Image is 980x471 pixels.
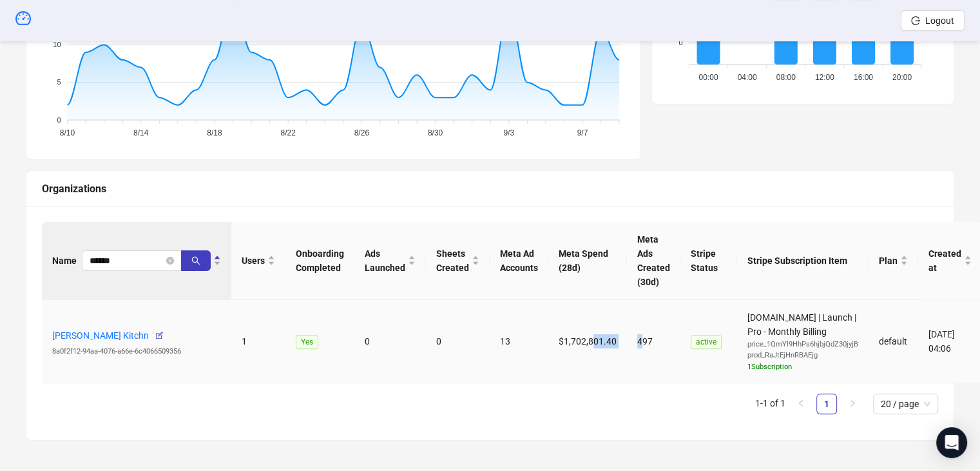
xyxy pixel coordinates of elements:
th: Stripe Status [680,222,737,300]
span: search [191,256,200,265]
div: price_1QmYl9HhPs6hjbjQdZ30jyjB [747,339,858,350]
span: Yes [296,335,318,349]
span: 20 / page [881,394,930,414]
span: Users [242,254,265,268]
div: prod_RaJtEjHnRBAEjg [747,350,858,361]
button: Logout [901,10,965,31]
div: 1 Subscription [747,361,858,373]
li: Next Page [842,394,863,414]
th: Sheets Created [426,222,490,300]
div: 8a0f2f12-94aa-4076-a66e-6c4066509356 [52,346,221,357]
span: active [691,335,722,349]
div: Open Intercom Messenger [936,427,967,458]
a: 1 [817,394,836,414]
th: Plan [869,222,918,300]
div: 13 [500,334,538,348]
tspan: 04:00 [738,73,757,82]
th: Meta Ad Accounts [490,222,548,300]
tspan: 9/7 [577,128,588,137]
td: 0 [354,300,426,384]
td: 0 [426,300,490,384]
td: default [869,300,918,384]
tspan: 16:00 [854,73,873,82]
li: Previous Page [791,394,811,414]
button: close-circle [166,257,174,265]
span: Ads Launched [365,246,405,275]
td: $1,702,801.40 [548,300,627,384]
li: 1-1 of 1 [755,394,785,414]
tspan: 8/14 [133,128,149,137]
th: Ads Launched [354,222,426,300]
div: 497 [637,334,670,348]
td: 1 [231,300,285,384]
span: Plan [879,254,898,268]
li: 1 [816,394,837,414]
th: Meta Ads Created (30d) [627,222,680,300]
tspan: 20:00 [892,73,912,82]
span: logout [911,16,920,25]
span: [DOMAIN_NAME] | Launch | Pro - Monthly Billing [747,312,858,373]
tspan: 12:00 [815,73,834,82]
div: Organizations [42,181,938,197]
span: left [797,399,805,407]
tspan: 9/3 [503,128,514,137]
tspan: 8/30 [428,128,443,137]
th: Meta Spend (28d) [548,222,627,300]
tspan: 8/26 [354,128,370,137]
tspan: 00:00 [699,73,718,82]
th: Stripe Subscription Item [737,222,869,300]
tspan: 5 [57,78,61,86]
tspan: 8/22 [280,128,296,137]
span: right [849,399,856,407]
button: right [842,394,863,414]
span: Sheets Created [436,246,469,275]
span: Logout [925,15,954,26]
tspan: 08:00 [776,73,796,82]
a: [PERSON_NAME] Kitchn [52,330,149,341]
tspan: 0 [679,39,683,46]
tspan: 8/18 [207,128,222,137]
th: Onboarding Completed [285,222,354,300]
tspan: 0 [57,115,61,123]
button: search [181,250,211,271]
tspan: 10 [53,41,61,48]
button: left [791,394,811,414]
span: Created at [928,246,961,275]
tspan: 8/10 [60,128,75,137]
span: dashboard [15,10,31,26]
th: Users [231,222,285,300]
div: Page Size [873,394,938,414]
